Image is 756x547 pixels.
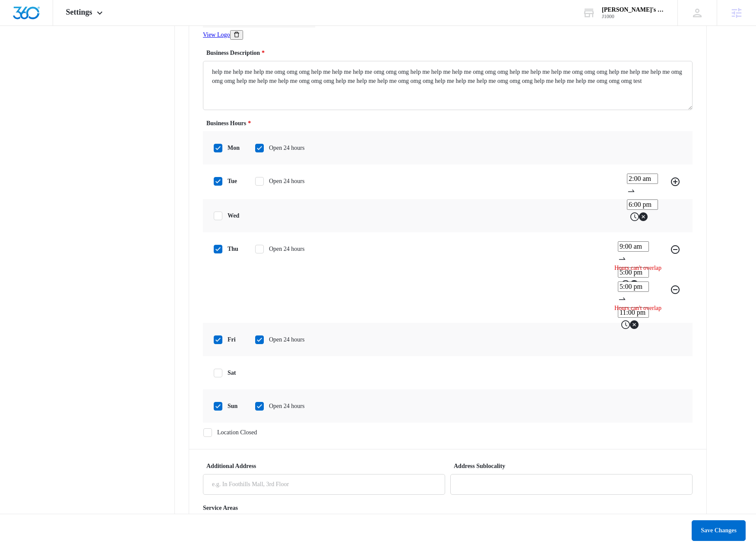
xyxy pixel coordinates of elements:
span: swap-right [618,254,626,263]
input: Open [618,281,649,292]
label: Service Areas [203,503,693,516]
label: thu [213,244,248,253]
input: Closed [618,267,649,278]
input: Open [618,241,649,252]
label: Open 24 hours [255,244,337,253]
p: Hours can't overlap [614,304,661,313]
span: close-circle [630,320,639,329]
label: mon [213,143,248,152]
label: Open 24 hours [255,335,337,344]
button: delete [230,30,243,40]
label: Open 24 hours [255,143,337,152]
input: Closed [627,199,658,210]
label: Location Closed [203,428,693,437]
span: close-circle [639,212,648,221]
span: clock-circle [630,212,639,221]
div: account name [602,6,665,13]
input: e.g. In Foothills Mall, 3rd Floor [203,474,445,495]
label: Business Hours [206,119,696,128]
label: Open 24 hours [255,177,337,186]
span: to [627,186,636,196]
div: account id [602,13,665,19]
input: Open [627,174,658,184]
span: delete [234,32,240,38]
textarea: help me help me help me omg omg omg help me help me help me omg omg omg help me help me help me o... [203,61,693,110]
span: to [618,294,626,304]
label: Open 24 hours [255,402,337,411]
label: wed [213,211,248,220]
span: clock-circle [621,320,630,329]
span: to [618,254,626,263]
button: Save Changes [692,520,746,541]
label: fri [213,335,248,344]
label: Business Description [206,48,696,57]
label: Additional Address [206,462,449,471]
span: swap-right [627,187,636,195]
a: View Logo [203,32,230,38]
span: swap-right [618,294,626,303]
label: sat [213,368,248,377]
input: Closed [618,307,649,318]
label: Address Sublocality [454,462,696,471]
button: Add [668,175,682,189]
p: Hours can't overlap [614,263,661,272]
label: sun [213,402,248,411]
label: tue [213,177,248,186]
button: Remove [668,283,682,297]
button: Remove [668,243,682,256]
span: Settings [66,8,92,17]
